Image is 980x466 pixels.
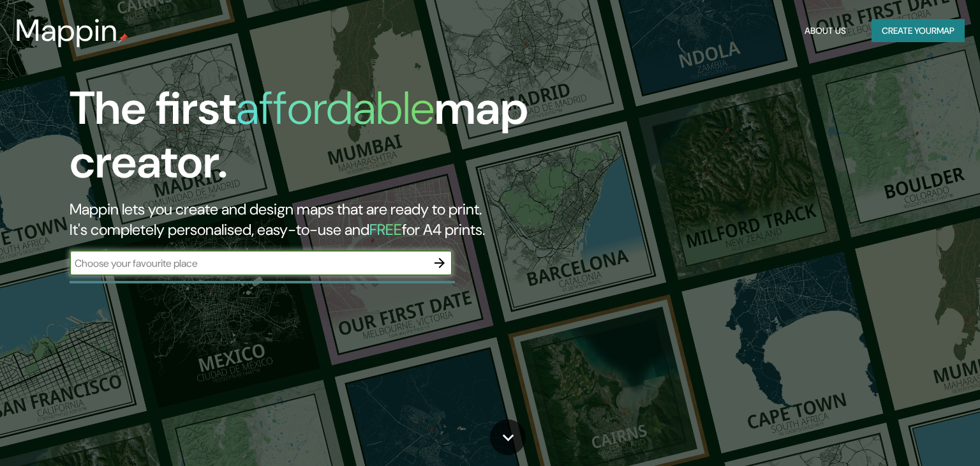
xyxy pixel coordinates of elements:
[70,199,560,240] h2: Mappin lets you create and design maps that are ready to print. It's completely personalised, eas...
[15,13,118,49] h3: Mappin
[118,33,128,43] img: mappin-pin
[70,256,427,271] input: Choose your favourite place
[872,19,965,43] button: Create yourmap
[70,82,560,199] h1: The first map creator.
[369,220,402,239] h5: FREE
[236,79,434,138] h1: affordable
[799,19,851,43] button: About Us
